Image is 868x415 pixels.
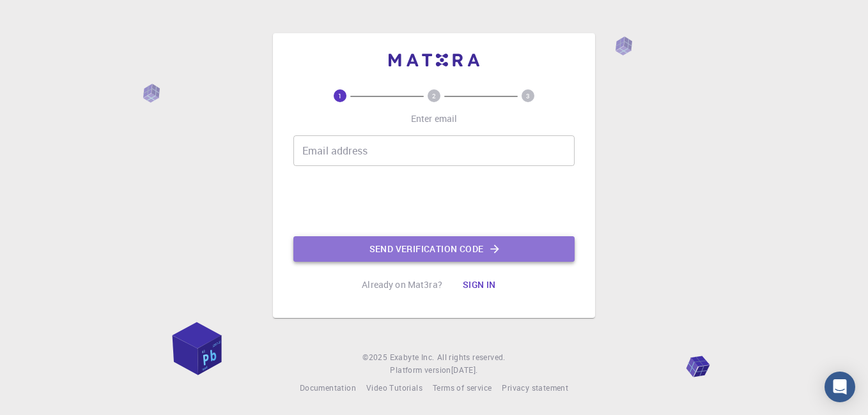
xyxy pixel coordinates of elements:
button: Sign in [453,272,506,298]
button: Send verification code [293,236,575,262]
span: © 2025 [362,351,389,364]
a: Terms of service [433,382,492,395]
span: Platform version [390,364,451,377]
a: Video Tutorials [366,382,422,395]
span: Terms of service [433,382,492,393]
span: Exabyte Inc. [390,352,435,362]
p: Enter email [411,112,458,125]
a: Privacy statement [502,382,568,395]
text: 3 [526,91,530,100]
span: Video Tutorials [366,382,422,393]
iframe: reCAPTCHA [337,176,531,226]
a: Exabyte Inc. [390,351,435,364]
a: Documentation [300,382,356,395]
text: 1 [338,91,342,100]
span: [DATE] . [451,365,478,375]
span: Documentation [300,382,356,393]
span: All rights reserved. [437,351,506,364]
div: Open Intercom Messenger [825,372,855,402]
a: [DATE]. [451,364,478,377]
text: 2 [432,91,436,100]
p: Already on Mat3ra? [362,278,442,291]
span: Privacy statement [502,382,568,393]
